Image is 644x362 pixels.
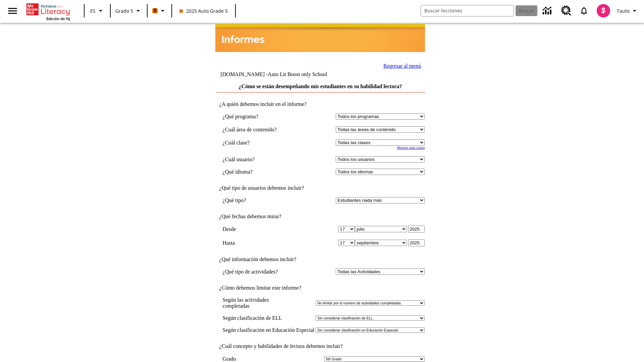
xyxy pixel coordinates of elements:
button: Perfil/Configuración [614,5,641,17]
a: Centro de información [539,2,557,20]
button: Boost El color de la clase es anaranjado. Cambiar el color de la clase. [150,5,169,17]
td: ¿Qué información debemos incluir? [216,256,425,262]
td: Grado [223,356,247,362]
nobr: Auto Lit Boost only School [268,71,327,77]
nobr: ¿Cuál área de contenido? [223,127,277,132]
span: Tauto [617,7,630,14]
td: ¿Qué tipo de actividades? [223,268,299,275]
span: Grado 5 [115,7,133,14]
td: Según clasificación de ELL [223,315,315,321]
td: ¿Cómo debemos limitar este informe? [216,285,425,291]
button: Abrir el menú lateral [3,1,22,21]
td: ¿Qué tipo? [223,197,299,203]
td: [DOMAIN_NAME] - [220,71,343,77]
a: Centro de recursos, Se abrirá en una pestaña nueva. [557,2,575,20]
img: avatar image [597,4,610,17]
img: header [215,24,425,52]
a: Notificaciones [575,2,593,19]
span: 2025 Auto Grade 5 [179,7,228,14]
td: ¿Qué tipo de usuarios debemos incluir? [216,185,425,191]
td: Desde [223,226,299,233]
a: ¿Cómo se están desempeñando mis estudiantes en su habilidad lectora? [239,83,402,89]
td: ¿Qué programa? [223,113,299,120]
td: ¿Cuál usuario? [223,156,299,163]
button: Lenguaje: ES, Selecciona un idioma [87,5,108,17]
button: Escoja un nuevo avatar [593,2,614,19]
span: Edición de NJ [46,16,70,21]
td: ¿Qué fechas debemos mirar? [216,214,425,220]
td: Según clasificación en Educación Especial [223,327,315,333]
span: B [154,6,157,15]
span: ES [90,7,96,14]
td: Según las actividades completadas [223,297,315,309]
td: ¿Qué idioma? [223,169,299,175]
td: Hasta [223,239,299,246]
button: Grado: Grado 5, Elige un grado [113,5,145,17]
a: Regresar al menú [383,63,421,69]
div: Portada [26,2,70,21]
td: ¿Cuál concepto y habilidades de lectura debemos incluir? [216,343,425,349]
td: ¿A quién debemos incluir en el informe? [216,101,425,107]
td: ¿Cuál clase? [223,139,299,146]
input: Buscar campo [421,5,514,16]
a: Muestre más clases [397,146,425,149]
